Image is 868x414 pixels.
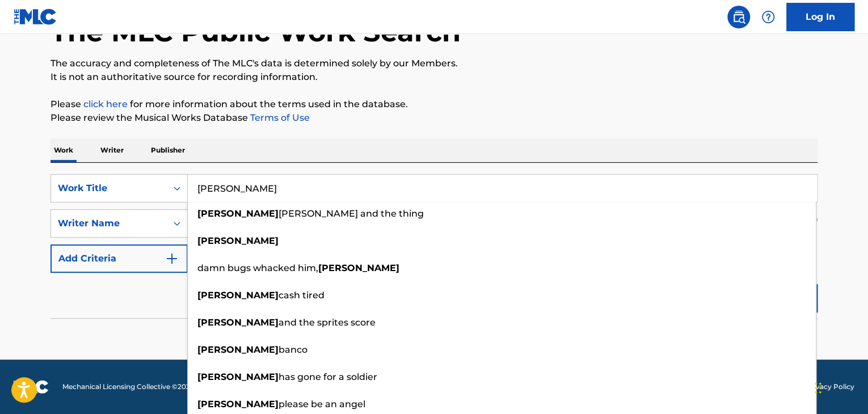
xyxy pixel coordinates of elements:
div: Work Title [58,181,160,195]
span: and the sprites score [279,317,376,328]
span: has gone for a soldier [279,371,377,382]
p: The accuracy and completeness of The MLC's data is determined solely by our Members. [50,57,818,70]
a: click here [83,99,128,109]
strong: [PERSON_NAME] [197,208,279,219]
a: Terms of Use [248,112,310,123]
p: Writer [97,138,127,162]
div: Drag [815,371,821,405]
p: Please review the Musical Works Database [50,111,818,125]
span: banco [279,344,307,355]
p: Please for more information about the terms used in the database. [50,98,818,111]
iframe: Chat Widget [811,360,868,414]
p: Publisher [148,138,188,162]
span: Mechanical Licensing Collective © 2025 [62,382,194,392]
span: please be an angel [279,399,365,409]
a: Log In [786,3,854,31]
img: MLC Logo [14,9,57,25]
strong: [PERSON_NAME] [197,235,279,246]
form: Search Form [50,174,818,318]
div: Writer Name [58,217,160,230]
a: Public Search [727,6,750,28]
strong: [PERSON_NAME] [197,371,279,382]
button: Add Criteria [50,244,188,273]
span: damn bugs whacked him, [197,263,318,273]
img: search [732,10,745,24]
p: It is not an authoritative source for recording information. [50,70,818,84]
strong: [PERSON_NAME] [197,317,279,328]
strong: [PERSON_NAME] [318,263,399,273]
strong: [PERSON_NAME] [197,399,279,409]
span: cash tired [279,290,325,301]
img: 9d2ae6d4665cec9f34b9.svg [165,252,179,265]
span: [PERSON_NAME] and the thing [279,208,424,219]
strong: [PERSON_NAME] [197,344,279,355]
strong: [PERSON_NAME] [197,290,279,301]
div: Help [757,6,779,28]
img: logo [14,380,49,394]
p: Work [50,138,77,162]
img: help [761,10,775,24]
